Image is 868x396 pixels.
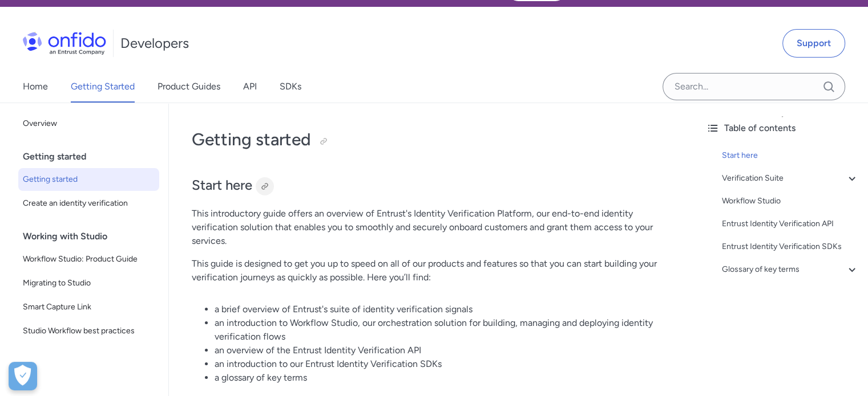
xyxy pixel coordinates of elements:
[23,32,106,55] img: Onfido Logo
[23,71,48,103] a: Home
[243,71,257,103] a: API
[23,145,164,168] div: Getting started
[215,357,674,371] li: an introduction to our Entrust Identity Verification SDKs
[663,73,845,100] input: Onfido search input field
[722,240,859,254] a: Entrust Identity Verification SDKs
[722,217,859,231] a: Entrust Identity Verification API
[782,29,845,58] a: Support
[23,324,155,338] span: Studio Workflow best practices
[215,316,674,344] li: an introduction to Workflow Studio, our orchestration solution for building, managing and deployi...
[192,128,674,151] h1: Getting started
[71,71,135,103] a: Getting Started
[722,172,859,185] a: Verification Suite
[215,371,674,385] li: a glossary of key terms
[18,320,159,342] a: Studio Workflow best practices
[23,117,155,130] span: Overview
[706,121,859,135] div: Table of contents
[722,263,859,276] a: Glossary of key terms
[18,272,159,295] a: Migrating to Studio
[18,112,159,135] a: Overview
[192,176,674,195] h2: Start here
[215,344,674,357] li: an overview of the Entrust Identity Verification API
[722,149,859,162] a: Start here
[192,257,674,284] p: This guide is designed to get you up to speed on all of our products and features so that you can...
[23,173,155,186] span: Getting started
[23,197,155,210] span: Create an identity verification
[120,34,189,52] h1: Developers
[722,194,859,208] a: Workflow Studio
[9,362,37,390] button: Open Preferences
[18,168,159,191] a: Getting started
[23,252,155,266] span: Workflow Studio: Product Guide
[23,276,155,290] span: Migrating to Studio
[9,362,37,390] div: Cookie Preferences
[280,71,301,103] a: SDKs
[158,71,220,103] a: Product Guides
[18,296,159,319] a: Smart Capture Link
[215,303,674,316] li: a brief overview of Entrust's suite of identity verification signals
[23,225,164,248] div: Working with Studio
[23,300,155,314] span: Smart Capture Link
[18,192,159,215] a: Create an identity verification
[192,207,674,248] p: This introductory guide offers an overview of Entrust's Identity Verification Platform, our end-t...
[18,248,159,271] a: Workflow Studio: Product Guide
